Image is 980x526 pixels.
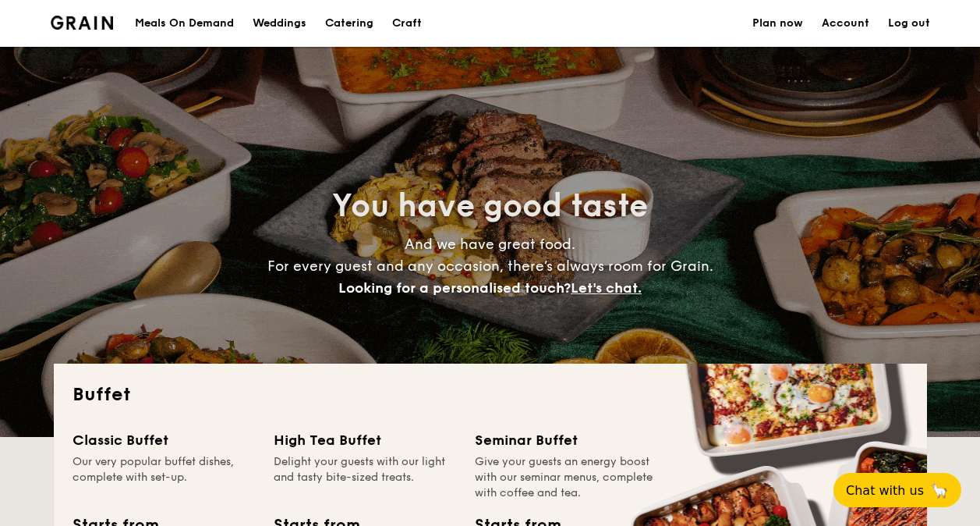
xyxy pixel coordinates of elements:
span: Let's chat. [571,279,642,297]
span: And we have great food. For every guest and any occasion, there’s always room for Grain. [267,236,713,297]
div: Delight your guests with our light and tasty bite-sized treats. [274,454,456,501]
span: You have good taste [332,187,648,225]
div: Seminar Buffet [475,429,657,451]
h2: Buffet [73,382,908,407]
div: Classic Buffet [73,429,255,451]
div: High Tea Buffet [274,429,456,451]
button: Chat with us🦙 [833,473,961,507]
span: 🦙 [930,482,949,499]
span: Looking for a personalised touch? [338,279,571,297]
img: Grain [51,16,114,30]
a: Logotype [51,16,114,30]
div: Our very popular buffet dishes, complete with set-up. [73,454,255,501]
div: Give your guests an energy boost with our seminar menus, complete with coffee and tea. [475,454,657,501]
span: Chat with us [846,483,924,498]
